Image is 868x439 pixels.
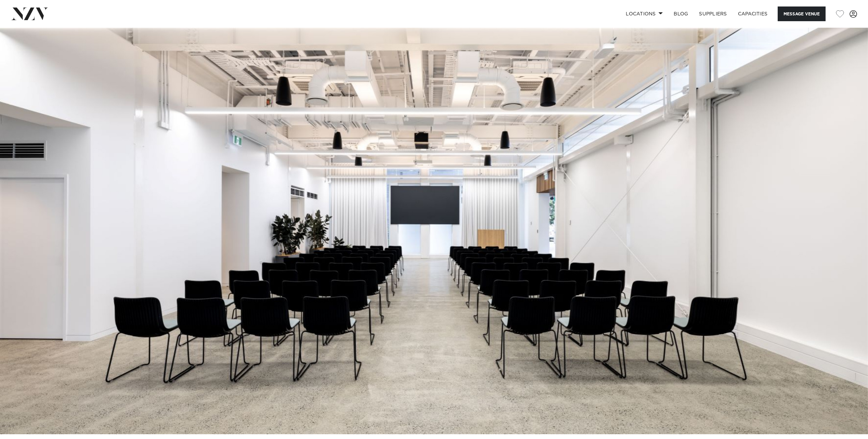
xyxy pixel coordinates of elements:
img: nzv-logo.png [11,8,48,20]
a: BLOG [668,6,694,21]
a: Capacities [733,6,773,21]
a: SUPPLIERS [694,6,732,21]
button: Message Venue [778,6,826,21]
a: Locations [620,6,668,21]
